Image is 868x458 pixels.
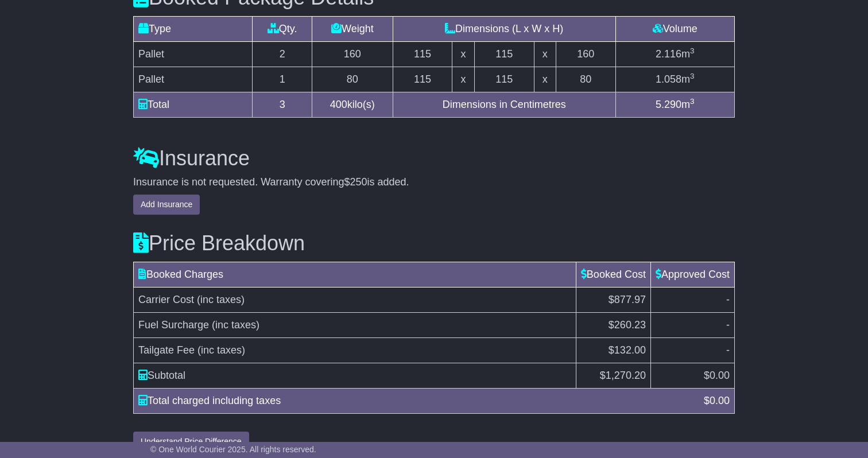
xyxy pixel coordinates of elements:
[650,363,734,388] td: $
[133,393,698,409] div: Total charged including taxes
[650,262,734,287] td: Approved Cost
[656,48,681,60] span: 2.116
[133,147,735,170] h3: Insurance
[138,294,194,305] span: Carrier Cost
[344,176,367,188] span: $250
[312,92,393,117] td: kilo(s)
[710,395,730,406] span: 0.00
[726,344,730,356] span: -
[393,67,452,92] td: 115
[452,67,475,92] td: x
[212,319,259,331] span: (inc taxes)
[197,344,245,356] span: (inc taxes)
[393,41,452,67] td: 115
[474,67,534,92] td: 115
[726,294,730,305] span: -
[133,195,200,215] button: Add Insurance
[253,67,312,92] td: 1
[134,363,576,388] td: Subtotal
[690,72,695,80] sup: 3
[615,16,734,41] td: Volume
[606,370,646,381] span: 1,270.20
[576,262,650,287] td: Booked Cost
[197,294,245,305] span: (inc taxes)
[474,41,534,67] td: 115
[312,41,393,67] td: 160
[690,97,695,106] sup: 3
[133,232,735,255] h3: Price Breakdown
[556,67,616,92] td: 80
[452,41,475,67] td: x
[134,67,253,92] td: Pallet
[133,432,249,452] button: Understand Price Difference
[393,16,615,41] td: Dimensions (L x W x H)
[312,67,393,92] td: 80
[556,41,616,67] td: 160
[134,92,253,117] td: Total
[656,73,681,85] span: 1.058
[134,262,576,287] td: Booked Charges
[609,319,646,331] span: $260.23
[698,393,735,409] div: $
[253,16,312,41] td: Qty.
[134,41,253,67] td: Pallet
[133,176,735,189] div: Insurance is not requested. Warranty covering is added.
[134,16,253,41] td: Type
[534,67,556,92] td: x
[656,99,681,110] span: 5.290
[726,319,730,331] span: -
[609,294,646,305] span: $877.97
[690,46,695,55] sup: 3
[138,344,195,356] span: Tailgate Fee
[393,92,615,117] td: Dimensions in Centimetres
[609,344,646,356] span: $132.00
[576,363,650,388] td: $
[253,92,312,117] td: 3
[710,370,730,381] span: 0.00
[615,67,734,92] td: m
[312,16,393,41] td: Weight
[150,445,316,454] span: © One World Courier 2025. All rights reserved.
[330,99,347,110] span: 400
[615,41,734,67] td: m
[138,319,209,331] span: Fuel Surcharge
[253,41,312,67] td: 2
[615,92,734,117] td: m
[534,41,556,67] td: x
